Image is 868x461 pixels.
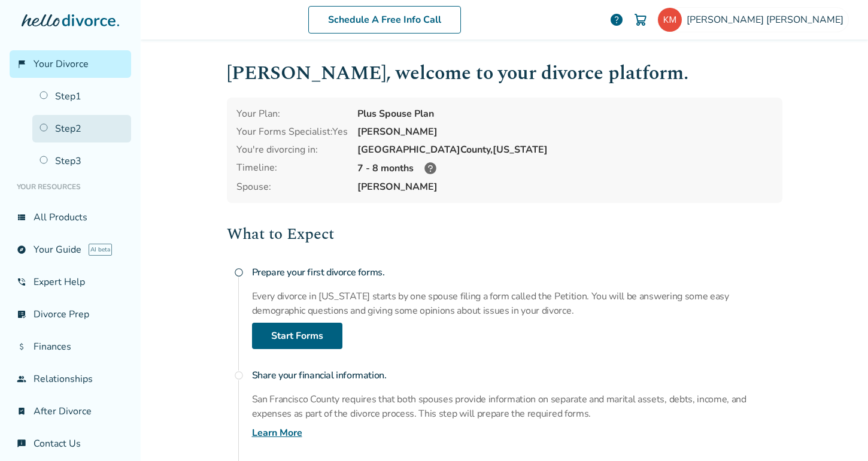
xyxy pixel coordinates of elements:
a: flag_2Your Divorce [10,50,131,78]
span: view_list [17,213,26,222]
a: chat_infoContact Us [10,430,131,457]
iframe: Chat Widget [808,404,868,461]
span: [PERSON_NAME] [PERSON_NAME] [687,13,848,26]
a: list_alt_checkDivorce Prep [10,301,131,328]
span: list_alt_check [17,310,26,319]
a: attach_moneyFinances [10,333,131,360]
div: [PERSON_NAME] [357,125,773,138]
div: Plus Spouse Plan [357,107,773,120]
div: 7 - 8 months [357,161,773,175]
img: Cart [633,13,648,27]
span: radio_button_unchecked [234,371,244,380]
a: view_listAll Products [10,204,131,231]
div: You're divorcing in: [236,143,348,156]
p: San Francisco County requires that both spouses provide information on separate and marital asset... [252,392,782,421]
div: Your Forms Specialist: Yes [236,125,348,138]
a: bookmark_checkAfter Divorce [10,398,131,425]
div: [GEOGRAPHIC_DATA] County, [US_STATE] [357,143,773,156]
span: radio_button_unchecked [234,268,244,277]
span: Your Divorce [34,57,89,71]
span: group [17,374,26,384]
div: Your Plan: [236,107,348,120]
a: Learn More [252,426,302,440]
span: bookmark_check [17,407,26,416]
a: exploreYour GuideAI beta [10,236,131,263]
a: Step1 [32,83,131,110]
span: phone_in_talk [17,277,26,287]
h2: What to Expect [227,222,782,246]
a: Start Forms [252,323,342,349]
a: help [609,13,624,27]
span: flag_2 [17,59,26,69]
span: chat_info [17,439,26,448]
h4: Prepare your first divorce forms. [252,260,782,284]
a: Schedule A Free Info Call [308,6,461,34]
img: kevenunderwater@gmail.com [658,8,682,32]
span: [PERSON_NAME] [357,180,773,193]
span: AI beta [89,244,112,256]
a: phone_in_talkExpert Help [10,268,131,296]
h1: [PERSON_NAME] , welcome to your divorce platform. [227,59,782,88]
a: Step2 [32,115,131,142]
li: Your Resources [10,175,131,199]
a: Step3 [32,147,131,175]
span: Spouse: [236,180,348,193]
p: Every divorce in [US_STATE] starts by one spouse filing a form called the Petition. You will be a... [252,289,782,318]
span: attach_money [17,342,26,351]
div: Timeline: [236,161,348,175]
h4: Share your financial information. [252,363,782,387]
span: explore [17,245,26,254]
a: groupRelationships [10,365,131,393]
